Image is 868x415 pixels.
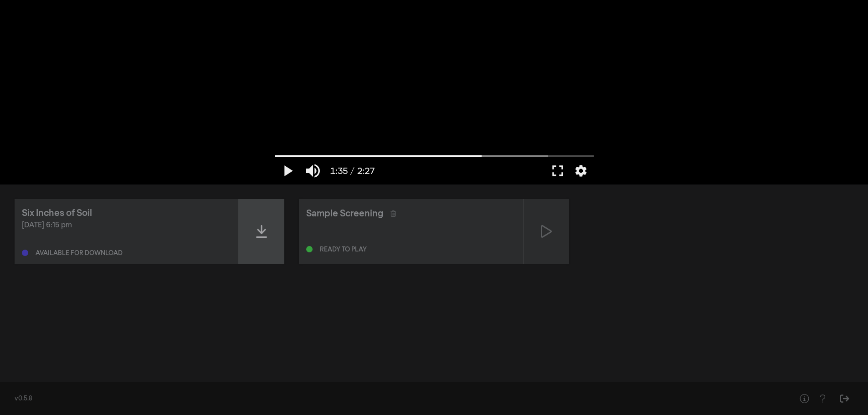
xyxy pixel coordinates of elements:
[22,206,92,220] div: Six Inches of Soil
[320,246,367,253] div: Ready to play
[326,157,379,184] button: 1:35 / 2:27
[570,157,591,184] button: More settings
[22,220,231,231] div: [DATE] 6:15 pm
[306,207,383,220] div: Sample Screening
[275,157,300,184] button: Play
[300,157,326,184] button: Mute
[813,389,832,408] button: Help
[545,157,570,184] button: Full screen
[36,250,123,256] div: Available for download
[15,394,777,404] div: v0.5.8
[835,389,853,408] button: Sign Out
[795,389,813,408] button: Help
